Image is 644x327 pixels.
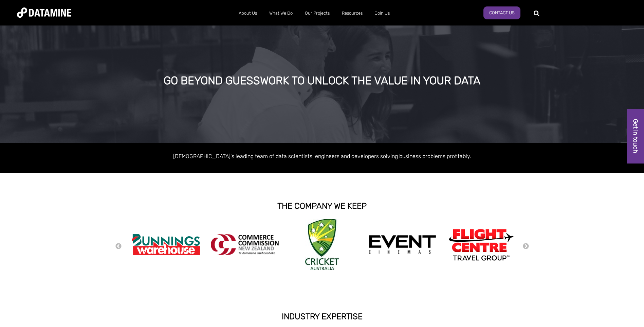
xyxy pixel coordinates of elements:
button: Previous [115,243,122,250]
img: commercecommission [211,234,279,255]
strong: INDUSTRY EXPERTISE [282,312,363,321]
img: Flight Centre [447,227,515,262]
a: Contact Us [483,6,520,19]
button: Next [522,243,529,250]
strong: THE COMPANY WE KEEP [277,201,367,211]
a: About Us [233,4,263,22]
a: Resources [336,4,369,22]
img: event cinemas [368,235,436,255]
a: Join Us [369,4,396,22]
div: GO BEYOND GUESSWORK TO UNLOCK THE VALUE IN YOUR DATA [73,75,571,87]
a: Our Projects [299,4,336,22]
img: Bunnings Warehouse [132,232,200,257]
a: What We Do [263,4,299,22]
img: Cricket Australia [305,219,339,270]
img: Datamine [17,7,71,18]
p: [DEMOGRAPHIC_DATA]'s leading team of data scientists, engineers and developers solving business p... [129,152,516,161]
a: Get in touch [627,109,644,163]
